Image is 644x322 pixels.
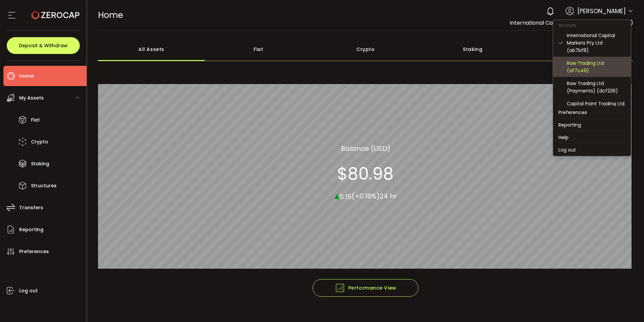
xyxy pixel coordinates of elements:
[31,159,49,169] span: Staking
[567,59,625,74] div: Raw Trading Ltd (af7c49)
[313,279,418,297] button: Performance View
[341,143,390,153] section: Balance (USD)
[19,203,43,213] span: Transfers
[419,37,526,61] div: Staking
[19,71,34,81] span: Home
[19,247,49,257] span: Preferences
[553,22,581,28] span: Account
[526,37,633,61] div: Structured Products
[19,93,44,103] span: My Assets
[567,80,625,95] div: Raw Trading Ltd (Payments) (dcf236)
[19,43,68,48] span: Deposit & Withdraw
[380,191,397,201] span: 24 hr
[577,6,626,16] span: [PERSON_NAME]
[610,290,644,322] iframe: Chat Widget
[334,188,340,203] span: ▴
[335,283,396,293] span: Performance View
[553,131,631,143] li: Help
[340,192,352,201] span: 0.15
[352,191,380,201] span: (+0.18%)
[98,9,123,21] span: Home
[337,163,394,184] section: $80.98
[31,115,40,125] span: Fiat
[205,37,312,61] div: Fiat
[19,286,38,296] span: Log out
[553,106,631,118] li: Preferences
[567,100,625,115] div: Capital Point Trading Ltd. (Payments) (de1af4)
[553,119,631,131] li: Reporting
[567,32,625,54] div: International Capital Markets Pty Ltd (ab7bf8)
[19,225,43,235] span: Reporting
[553,144,631,156] li: Log out
[510,19,633,27] span: International Capital Markets Pty Ltd (ab7bf8)
[31,181,57,191] span: Structures
[31,137,48,147] span: Crypto
[7,37,80,54] button: Deposit & Withdraw
[312,37,419,61] div: Crypto
[98,37,205,61] div: All Assets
